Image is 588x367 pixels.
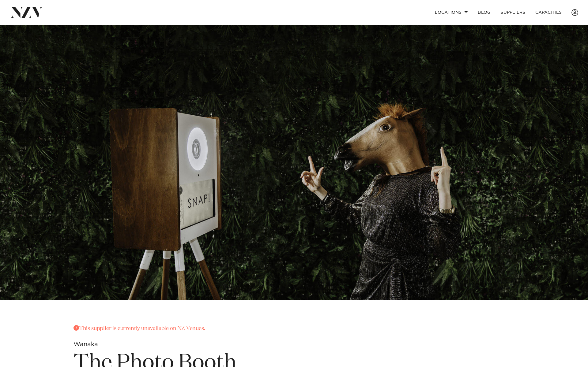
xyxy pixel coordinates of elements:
img: nzv-logo.png [10,7,43,18]
a: SUPPLIERS [496,6,530,19]
p: This supplier is currently unavailable on NZ Venues. [73,324,371,333]
a: Locations [430,6,473,19]
a: Capacities [530,6,567,19]
a: BLOG [473,6,496,19]
small: Wanaka [73,341,98,347]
